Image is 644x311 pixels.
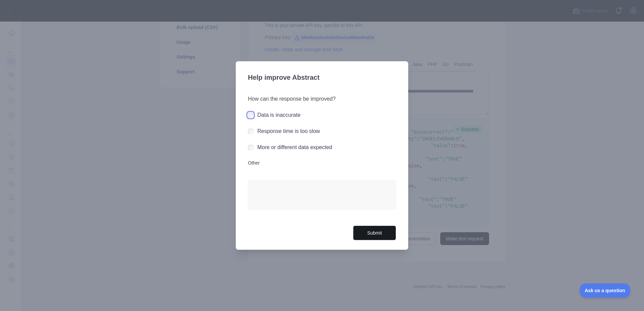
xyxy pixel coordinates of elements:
[257,112,300,118] label: Data is inaccurate
[580,283,631,298] iframe: Toggle Customer Support
[248,95,396,103] h3: How can the response be improved?
[257,144,332,150] label: More or different data expected
[248,160,396,166] label: Other
[353,226,396,241] button: Submit
[257,128,320,134] label: Response time is too slow
[248,69,396,87] h3: Help improve Abstract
